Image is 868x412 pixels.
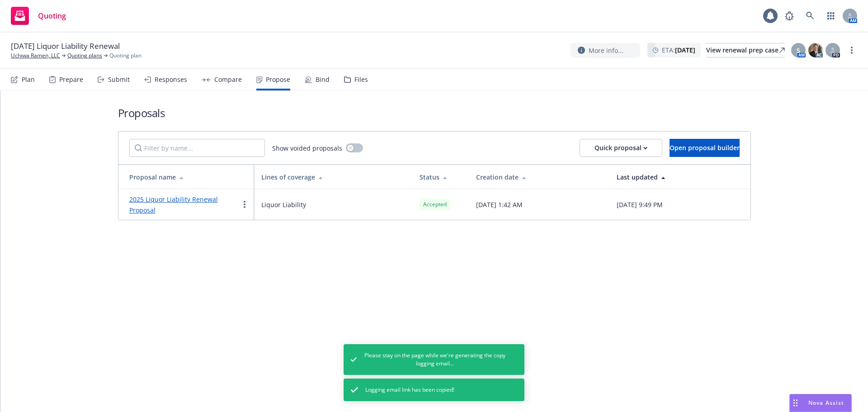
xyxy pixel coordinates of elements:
[822,7,840,25] a: Switch app
[11,41,120,52] span: [DATE] Liquor Liability Renewal
[594,139,647,156] div: Quick proposal
[59,76,83,83] div: Prepare
[118,105,751,120] h1: Proposals
[571,43,640,58] button: More info...
[423,200,447,208] span: Accepted
[789,394,852,412] button: Nova Assist
[617,172,743,182] div: Last updated
[316,76,330,83] div: Bind
[706,43,785,57] a: View renewal prep case
[266,76,290,83] div: Propose
[790,394,801,412] div: Drag to move
[797,46,800,55] span: S
[261,172,406,182] div: Lines of coverage
[476,172,602,182] div: Creation date
[239,199,250,210] a: more
[155,76,187,83] div: Responses
[129,172,247,182] div: Proposal name
[272,143,342,153] span: Show voided proposals
[38,12,66,19] span: Quoting
[22,76,35,83] div: Plan
[108,76,130,83] div: Submit
[129,195,218,214] a: 2025 Liquor Liability Renewal Proposal
[354,76,368,83] div: Files
[67,52,102,60] a: Quoting plans
[214,76,242,83] div: Compare
[261,200,306,209] span: Liquor Liability
[420,172,462,182] div: Status
[780,7,798,25] a: Report a Bug
[476,200,523,209] span: [DATE] 1:42 AM
[617,200,663,209] span: [DATE] 9:49 PM
[808,399,844,407] span: Nova Assist
[365,386,454,394] span: Logging email link has been copied!
[808,43,823,57] img: photo
[580,139,662,157] button: Quick proposal
[11,52,60,60] a: Uchiwa Ramen, LLC
[109,52,142,60] span: Quoting plan
[670,143,740,152] span: Open proposal builder
[846,45,857,56] a: more
[364,351,506,368] span: Please stay on the page while we're generating the copy logging email...
[801,7,819,25] a: Search
[670,139,740,157] button: Open proposal builder
[589,46,623,55] span: More info...
[675,46,695,54] strong: [DATE]
[662,45,695,55] span: ETA :
[129,139,265,157] input: Filter by name...
[7,3,70,28] a: Quoting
